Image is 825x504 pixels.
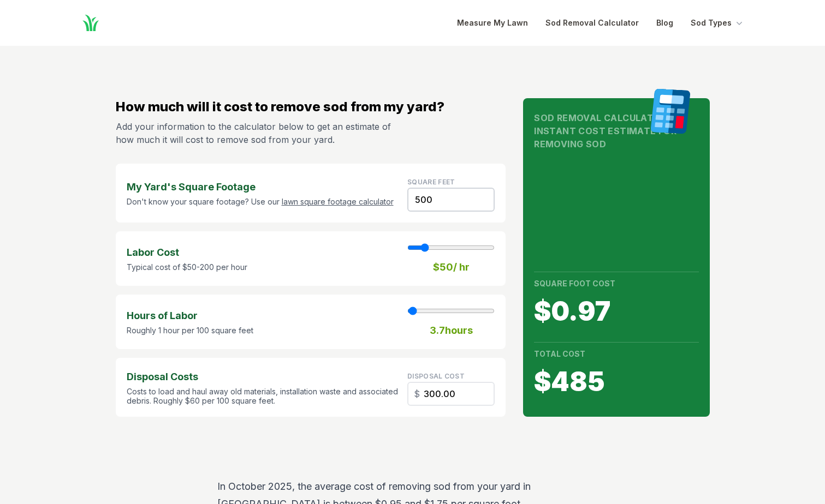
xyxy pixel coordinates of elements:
label: disposal cost [407,372,465,380]
a: Blog [656,16,673,29]
strong: Square Foot Cost [534,279,615,288]
button: Sod Types [691,16,745,29]
strong: Total Cost [534,349,585,358]
span: $ 0.97 [534,298,698,325]
p: Add your information to the calculator below to get an estimate of how much it will cost to remov... [116,120,395,146]
h1: Sod Removal Calculator Instant Cost Estimate for Removing Sod [534,111,698,151]
input: Square Feet [407,188,495,212]
span: $ 485 [534,369,698,395]
strong: My Yard's Square Footage [127,179,394,195]
strong: Hours of Labor [127,308,253,323]
p: Typical cost of $50-200 per hour [127,262,247,272]
input: Square Feet [407,382,495,406]
strong: Disposal Costs [127,369,399,385]
strong: 3.7 hours [430,323,473,338]
strong: $ 50 / hr [433,260,470,275]
p: Roughly 1 hour per 100 square feet [127,326,253,335]
a: Sod Removal Calculator [545,16,639,29]
img: calculator graphic [646,88,694,134]
a: Measure My Lawn [457,16,528,29]
p: Costs to load and haul away old materials, installation waste and associated debris. Roughly $60 ... [127,387,399,406]
h2: How much will it cost to remove sod from my yard? [116,98,506,116]
p: Don't know your square footage? Use our [127,197,394,207]
a: lawn square footage calculator [282,197,394,206]
strong: Labor Cost [127,245,247,260]
label: Square Feet [407,178,455,186]
span: $ [414,387,420,400]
